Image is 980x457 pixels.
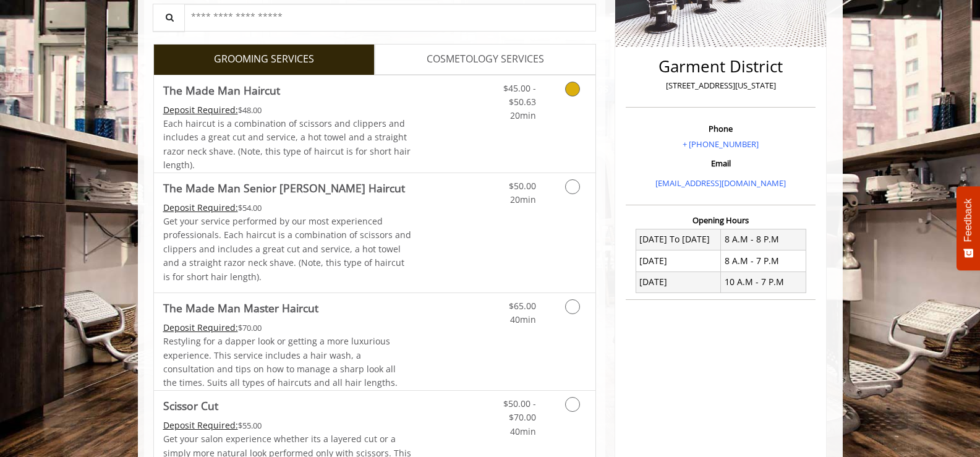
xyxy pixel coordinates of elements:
span: This service needs some Advance to be paid before we block your appointment [163,419,238,431]
b: The Made Man Master Haircut [163,299,318,317]
span: 40min [510,314,536,325]
p: [STREET_ADDRESS][US_STATE] [629,79,812,92]
h3: Phone [629,124,812,133]
span: COSMETOLOGY SERVICES [427,51,544,67]
div: $54.00 [163,201,412,215]
p: Get your service performed by our most experienced professionals. Each haircut is a combination o... [163,215,412,284]
a: [EMAIL_ADDRESS][DOMAIN_NAME] [655,177,786,189]
td: [DATE] [636,250,721,271]
span: GROOMING SERVICES [214,51,314,67]
td: [DATE] To [DATE] [636,229,721,250]
span: This service needs some Advance to be paid before we block your appointment [163,202,238,213]
span: 20min [510,109,536,121]
b: The Made Man Senior [PERSON_NAME] Haircut [163,179,405,197]
span: 40min [510,425,536,437]
td: 10 A.M - 7 P.M [721,271,806,293]
span: Feedback [963,199,974,242]
button: Service Search [153,4,185,32]
span: This service needs some Advance to be paid before we block your appointment [163,104,238,116]
td: 8 A.M - 8 P.M [721,229,806,250]
b: Scissor Cut [163,397,218,414]
h3: Opening Hours [626,216,816,224]
div: $55.00 [163,419,412,432]
span: Restyling for a dapper look or getting a more luxurious experience. This service includes a hair ... [163,335,398,388]
b: The Made Man Haircut [163,82,280,99]
td: [DATE] [636,271,721,293]
h2: Garment District [629,58,812,75]
div: $70.00 [163,321,412,335]
div: $48.00 [163,103,412,117]
span: $50.00 - $70.00 [503,398,536,423]
span: $50.00 [509,180,536,192]
h3: Email [629,159,812,168]
span: This service needs some Advance to be paid before we block your appointment [163,322,238,333]
span: $65.00 [509,300,536,312]
span: $45.00 - $50.63 [503,82,536,108]
span: 20min [510,194,536,205]
td: 8 A.M - 7 P.M [721,250,806,271]
a: + [PHONE_NUMBER] [683,139,759,150]
span: Each haircut is a combination of scissors and clippers and includes a great cut and service, a ho... [163,117,411,171]
button: Feedback - Show survey [957,186,980,270]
